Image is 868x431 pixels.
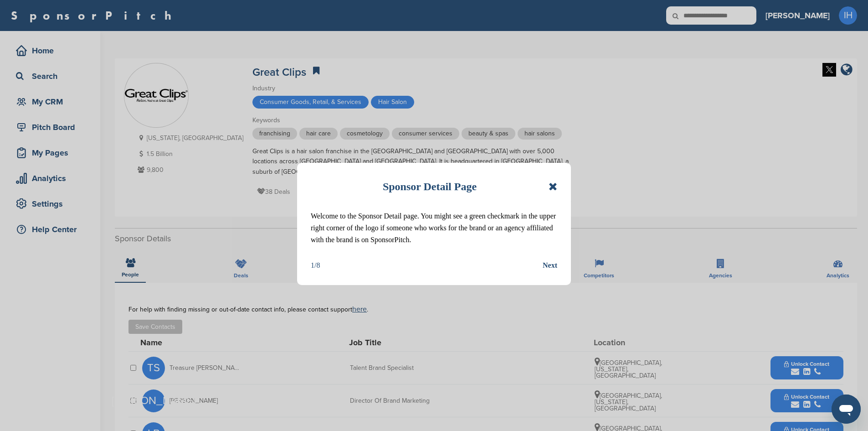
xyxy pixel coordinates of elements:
iframe: Button to launch messaging window [832,395,861,424]
h1: Sponsor Detail Page [383,177,477,197]
div: 1/8 [311,260,320,271]
button: Next [543,260,557,271]
p: Welcome to the Sponsor Detail page. You might see a green checkmark in the upper right corner of ... [311,210,557,246]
